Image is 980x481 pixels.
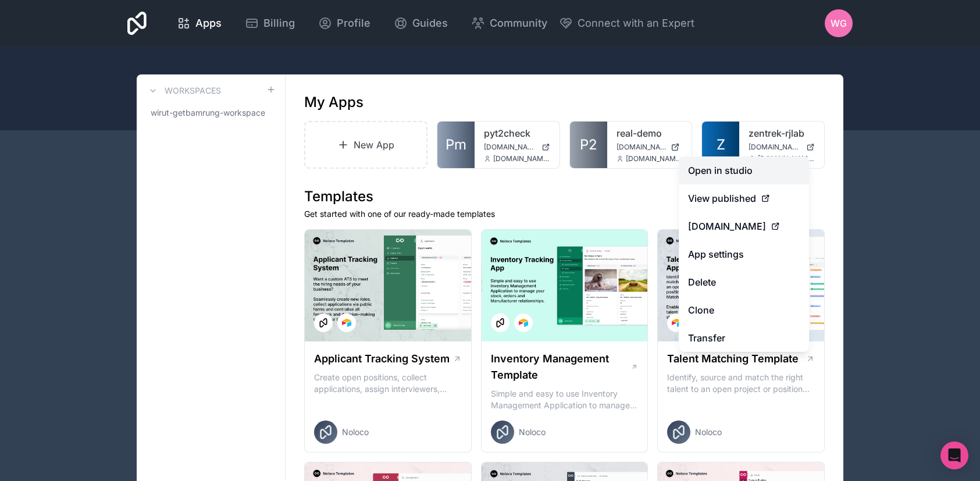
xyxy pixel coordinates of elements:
[342,426,369,438] span: Noloco
[667,372,815,395] p: Identify, source and match the right talent to an open project or position with our Talent Matchi...
[688,219,766,233] span: [DOMAIN_NAME]
[679,212,809,240] a: [DOMAIN_NAME]
[519,318,528,327] img: Airtable Logo
[446,136,466,154] span: Pm
[146,84,221,98] a: Workspaces
[717,136,725,154] span: Z
[309,10,380,36] a: Profile
[831,16,847,30] span: WG
[679,184,809,212] a: View published
[146,102,276,123] a: wirut-getbamrung-workspace
[702,122,739,168] a: Z
[314,351,450,367] h1: Applicant Tracking System
[491,351,630,383] h1: Inventory Management Template
[384,10,457,36] a: Guides
[484,142,537,152] span: [DOMAIN_NAME]
[749,126,815,140] a: zentrek-rjlab
[484,142,550,152] a: [DOMAIN_NAME]
[314,372,462,395] p: Create open positions, collect applications, assign interviewers, centralise candidate feedback a...
[672,318,681,327] img: Airtable Logo
[493,154,550,163] span: [DOMAIN_NAME][EMAIL_ADDRESS][DOMAIN_NAME]
[616,142,683,152] a: [DOMAIN_NAME]
[195,15,222,31] span: Apps
[165,85,221,97] h3: Workspaces
[484,126,550,140] a: pyt2check
[749,142,801,152] span: [DOMAIN_NAME]
[263,15,295,31] span: Billing
[236,10,304,36] a: Billing
[437,122,475,168] a: Pm
[695,426,722,438] span: Noloco
[462,10,557,36] a: Community
[412,15,448,31] span: Guides
[679,268,809,296] button: Delete
[491,388,639,411] p: Simple and easy to use Inventory Management Application to manage your stock, orders and Manufact...
[168,10,231,36] a: Apps
[580,136,597,154] span: P2
[559,15,694,31] button: Connect with an Expert
[519,426,546,438] span: Noloco
[758,154,815,163] span: [DOMAIN_NAME][EMAIL_ADDRESS][DOMAIN_NAME]
[616,126,683,140] a: real-demo
[679,296,809,324] a: Clone
[679,240,809,268] a: App settings
[667,351,799,367] h1: Talent Matching Template
[578,15,694,31] span: Connect with an Expert
[679,156,809,184] a: Open in studio
[337,15,370,31] span: Profile
[626,154,683,163] span: [DOMAIN_NAME][EMAIL_ADDRESS][DOMAIN_NAME]
[151,107,265,119] span: wirut-getbamrung-workspace
[490,15,547,31] span: Community
[342,318,351,327] img: Airtable Logo
[570,122,607,168] a: P2
[688,191,756,205] span: View published
[940,441,968,469] div: Open Intercom Messenger
[304,208,825,220] p: Get started with one of our ready-made templates
[679,324,809,352] a: Transfer
[749,142,815,152] a: [DOMAIN_NAME]
[304,93,364,112] h1: My Apps
[616,142,667,152] span: [DOMAIN_NAME]
[304,187,825,206] h1: Templates
[304,121,427,169] a: New App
